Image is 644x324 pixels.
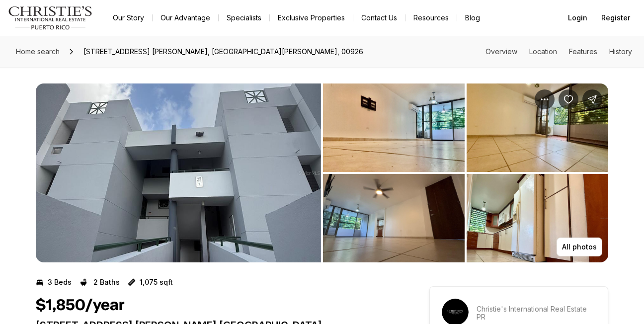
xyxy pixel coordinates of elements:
a: Specialists [219,11,269,25]
button: All photos [557,238,602,256]
img: logo [8,6,93,30]
a: Exclusive Properties [270,11,353,25]
a: Home search [12,44,64,60]
button: View image gallery [36,83,321,262]
p: All photos [562,243,597,251]
a: Our Advantage [153,11,218,25]
a: Skip to: Location [529,47,557,56]
button: View image gallery [323,83,465,172]
a: Skip to: History [609,47,632,56]
button: Register [595,8,636,28]
span: Register [601,14,630,22]
span: Home search [16,47,60,56]
button: Login [562,8,593,28]
nav: Page section menu [485,48,632,56]
button: Contact Us [353,11,405,25]
p: 2 Baths [93,278,120,286]
button: View image gallery [467,174,608,262]
button: Share Property: 176 AVE. VICTOR M LABIOSA [582,89,602,109]
p: 1,075 sqft [140,278,173,286]
a: Blog [457,11,488,25]
a: Skip to: Overview [485,47,517,56]
h1: $1,850/year [36,296,125,315]
a: Skip to: Features [569,47,597,56]
div: Listing Photos [36,83,608,262]
button: View image gallery [467,83,608,172]
button: Save Property: 176 AVE. VICTOR M LABIOSA [559,89,578,109]
button: View image gallery [323,174,465,262]
button: Property options [535,89,555,109]
a: Our Story [105,11,152,25]
span: Login [568,14,587,22]
span: [STREET_ADDRESS] [PERSON_NAME], [GEOGRAPHIC_DATA][PERSON_NAME], 00926 [80,44,367,60]
a: Resources [405,11,457,25]
li: 1 of 5 [36,83,321,262]
p: 3 Beds [48,278,72,286]
li: 2 of 5 [323,83,608,262]
p: Christie's International Real Estate PR [477,305,596,321]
